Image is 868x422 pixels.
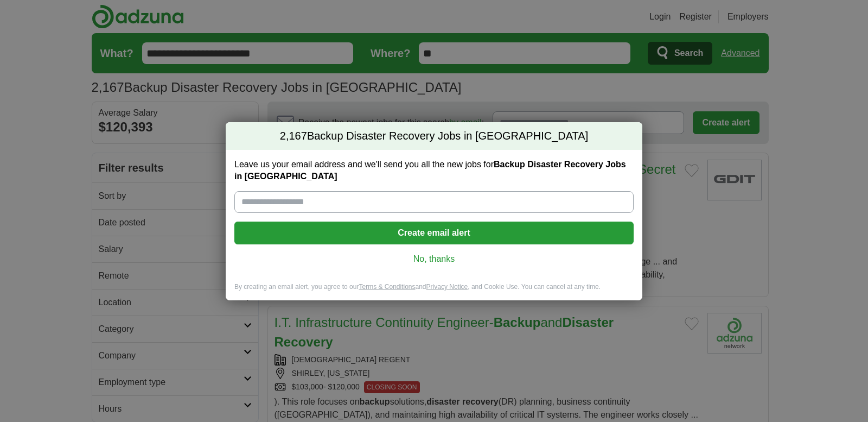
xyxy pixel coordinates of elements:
button: Create email alert [234,222,634,244]
a: Terms & Conditions [359,283,415,291]
label: Leave us your email address and we'll send you all the new jobs for [234,159,634,182]
a: Privacy Notice [426,283,468,291]
strong: Backup Disaster Recovery Jobs in [GEOGRAPHIC_DATA] [234,160,626,181]
div: By creating an email alert, you agree to our and , and Cookie Use. You can cancel at any time. [226,282,642,300]
a: No, thanks [243,253,625,265]
h2: Backup Disaster Recovery Jobs in [GEOGRAPHIC_DATA] [226,122,642,150]
span: 2,167 [280,129,307,144]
